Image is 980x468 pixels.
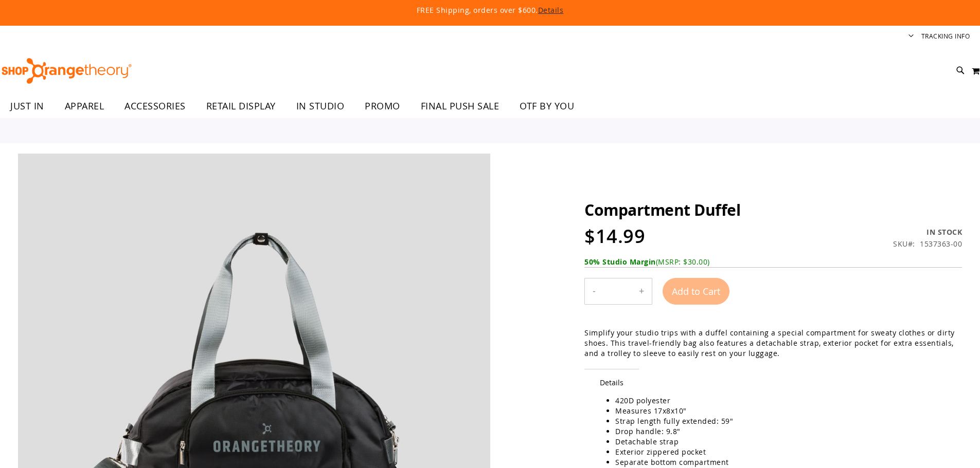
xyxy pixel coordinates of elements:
span: IN STUDIO [296,95,345,118]
div: Simplify your studio trips with a duffel containing a special compartment for sweaty clothes or d... [584,328,962,359]
strong: SKU [893,239,915,249]
li: 420D polyester [615,396,952,406]
div: Availability [893,227,962,237]
span: OTF BY YOU [520,95,574,118]
span: RETAIL DISPLAY [206,95,276,118]
a: RETAIL DISPLAY [196,95,286,118]
li: Strap length fully extended: 59" [615,416,952,426]
span: Details [584,369,639,396]
span: JUST IN [10,95,44,118]
button: Decrease product quantity [585,278,603,304]
a: FINAL PUSH SALE [411,95,510,118]
li: Detachable strap [615,437,952,447]
input: Product quantity [603,279,631,304]
button: Increase product quantity [631,278,652,304]
span: APPAREL [65,95,104,118]
p: FREE Shipping, orders over $600. [182,5,799,15]
span: $14.99 [584,223,645,249]
b: 50% Studio Margin [584,257,656,267]
a: IN STUDIO [286,95,355,118]
span: PROMO [365,95,400,118]
span: ACCESSORIES [124,95,186,118]
li: Separate bottom compartment [615,457,952,467]
li: Exterior zippered pocket [615,447,952,457]
button: Account menu [908,32,914,42]
a: APPAREL [55,95,115,118]
div: 1537363-00 [920,239,962,249]
span: FINAL PUSH SALE [421,95,500,118]
a: ACCESSORIES [114,95,196,118]
a: OTF BY YOU [509,95,584,118]
li: Measures 17x8x10" [615,406,952,416]
a: Details [538,5,564,15]
li: Drop handle: 9.8" [615,426,952,437]
a: Tracking Info [921,32,970,41]
span: In stock [926,227,962,237]
div: (MSRP: $30.00) [584,257,962,267]
a: PROMO [354,95,411,118]
span: Compartment Duffel [584,199,740,220]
